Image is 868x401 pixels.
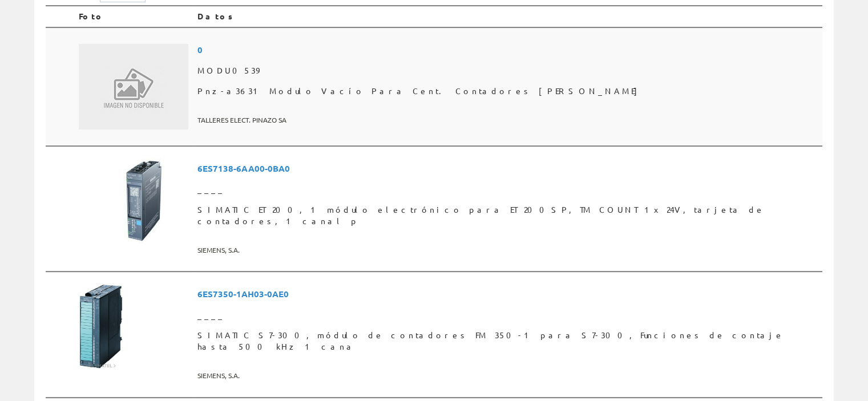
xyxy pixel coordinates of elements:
span: SIMATIC ET 200, 1 módulo electrónico para ET 200SP, TM COUNT 1x24V, tarjeta de contadores, 1 canal p [197,200,818,232]
span: TALLERES ELECT. PINAZO SA [197,111,818,129]
img: Sin Imagen Disponible [79,44,188,129]
img: Foto artículo SIMATIC ET 200, 1 módulo electrónico para ET 200SP, TM COUNT 1x24V, tarjeta de cont... [79,158,164,244]
span: ____ [197,179,818,200]
th: Foto [74,6,193,27]
span: SIEMENS, S.A. [197,366,818,385]
span: Pnz-a3631 Modulo Vacío Para Cent. Contadores [PERSON_NAME] [197,81,818,102]
span: SIMATIC S7-300, módulo de contadores FM 350-1 para S7-300, Funciones de contaje hasta 500 kHz 1 cana [197,325,818,357]
img: Foto artículo SIMATIC S7-300, módulo de contadores FM 350-1 para S7-300, Funciones de contaje has... [79,283,123,369]
span: ____ [197,305,818,326]
span: 6ES7350-1AH03-0AE0 [197,283,818,305]
th: Datos [193,6,822,27]
span: 0 [197,39,818,60]
span: 6ES7138-6AA00-0BA0 [197,158,818,179]
span: MODU0539 [197,60,818,81]
span: SIEMENS, S.A. [197,241,818,260]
